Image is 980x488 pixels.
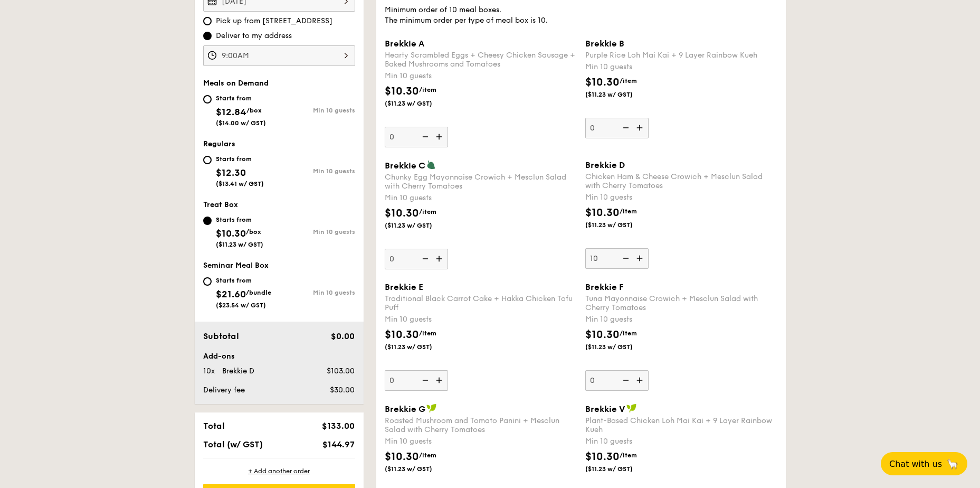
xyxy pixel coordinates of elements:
[419,86,436,93] span: /item
[419,452,436,459] span: /item
[203,467,355,475] div: + Add another order
[216,302,266,309] span: ($23.54 w/ GST)
[331,331,355,341] span: $0.00
[330,386,355,395] span: $30.00
[203,156,212,164] input: Starts from$12.30($13.41 w/ GST)Min 10 guests
[617,118,633,138] img: icon-reduce.1d2dbef1.svg
[585,314,777,325] div: Min 10 guests
[246,228,261,236] span: /box
[585,343,657,351] span: ($11.23 w/ GST)
[585,416,777,434] div: Plant-Based Chicken Loh Mai Kai + 9 Layer Rainbow Kueh
[585,451,620,463] span: $10.30
[216,215,263,224] div: Starts from
[279,167,355,175] div: Min 10 guests
[216,241,263,248] span: ($11.23 w/ GST)
[322,439,355,449] span: $144.97
[620,330,637,337] span: /item
[416,127,432,147] img: icon-reduce.1d2dbef1.svg
[585,465,657,473] span: ($11.23 w/ GST)
[199,366,218,377] div: 10x
[203,139,235,148] span: Regulars
[216,288,246,300] span: $21.60
[218,366,314,377] div: Brekkie D
[385,465,456,473] span: ($11.23 w/ GST)
[426,403,437,413] img: icon-vegan.f8ff3823.svg
[585,329,620,341] span: $10.30
[385,127,448,147] input: Brekkie AHearty Scrambled Eggs + Cheesy Chicken Sausage + Baked Mushrooms and TomatoesMin 10 gues...
[385,329,419,341] span: $10.30
[385,416,577,434] div: Roasted Mushroom and Tomato Panini + Mesclun Salad with Cherry Tomatoes
[385,221,456,230] span: ($11.23 w/ GST)
[216,167,246,179] span: $12.30
[279,289,355,296] div: Min 10 guests
[203,32,212,40] input: Deliver to my address
[585,90,657,99] span: ($11.23 w/ GST)
[203,439,263,449] span: Total (w/ GST)
[633,370,649,390] img: icon-add.58712e84.svg
[203,17,212,25] input: Pick up from [STREET_ADDRESS]
[216,16,332,26] span: Pick up from [STREET_ADDRESS]
[585,436,777,447] div: Min 10 guests
[585,221,657,229] span: ($11.23 w/ GST)
[385,451,419,463] span: $10.30
[432,370,448,390] img: icon-add.58712e84.svg
[279,107,355,114] div: Min 10 guests
[585,370,649,391] input: Brekkie FTuna Mayonnaise Crowich + Mesclun Salad with Cherry TomatoesMin 10 guests$10.30/item($11...
[246,107,262,114] span: /box
[385,294,577,312] div: Traditional Black Carrot Cake + Hakka Chicken Tofu Puff
[385,71,577,81] div: Min 10 guests
[585,207,620,219] span: $10.30
[203,277,212,286] input: Starts from$21.60/bundle($23.54 w/ GST)Min 10 guests
[203,95,212,104] input: Starts from$12.84/box($14.00 w/ GST)Min 10 guests
[416,370,432,390] img: icon-reduce.1d2dbef1.svg
[203,421,225,431] span: Total
[585,51,777,60] div: Purple Rice Loh Mai Kai + 9 Layer Rainbow Kueh
[585,248,649,269] input: Brekkie DChicken Ham & Cheese Crowich + Mesclun Salad with Cherry TomatoesMin 10 guests$10.30/ite...
[216,31,292,41] span: Deliver to my address
[585,404,625,414] span: Brekkie V
[585,160,625,170] span: Brekkie D
[385,85,419,98] span: $10.30
[203,331,239,341] span: Subtotal
[620,77,637,85] span: /item
[620,208,637,215] span: /item
[216,155,264,163] div: Starts from
[385,436,577,447] div: Min 10 guests
[203,200,238,209] span: Treat Box
[416,249,432,269] img: icon-reduce.1d2dbef1.svg
[585,118,649,138] input: Brekkie BPurple Rice Loh Mai Kai + 9 Layer Rainbow KuehMin 10 guests$10.30/item($11.23 w/ GST)
[322,421,355,431] span: $133.00
[946,458,959,470] span: 🦙
[327,367,355,376] span: $103.00
[385,161,425,171] span: Brekkie C
[203,45,355,66] input: Event time
[216,94,266,102] div: Starts from
[620,452,637,459] span: /item
[216,180,264,187] span: ($13.41 w/ GST)
[216,276,271,285] div: Starts from
[385,404,425,414] span: Brekkie G
[432,249,448,269] img: icon-add.58712e84.svg
[626,403,637,413] img: icon-vegan.f8ff3823.svg
[432,127,448,147] img: icon-add.58712e84.svg
[216,106,246,118] span: $12.84
[617,248,633,268] img: icon-reduce.1d2dbef1.svg
[617,370,633,390] img: icon-reduce.1d2dbef1.svg
[203,351,355,362] div: Add-ons
[426,160,436,170] img: icon-vegetarian.fe4039eb.svg
[633,118,649,138] img: icon-add.58712e84.svg
[279,228,355,236] div: Min 10 guests
[203,217,212,225] input: Starts from$10.30/box($11.23 w/ GST)Min 10 guests
[633,248,649,268] img: icon-add.58712e84.svg
[585,39,624,49] span: Brekkie B
[385,207,419,220] span: $10.30
[385,249,448,269] input: Brekkie CChunky Egg Mayonnaise Crowich + Mesclun Salad with Cherry TomatoesMin 10 guests$10.30/it...
[216,119,266,127] span: ($14.00 w/ GST)
[385,314,577,325] div: Min 10 guests
[585,76,620,89] span: $10.30
[203,261,269,270] span: Seminar Meal Box
[385,282,423,292] span: Brekkie E
[585,172,777,190] div: Chicken Ham & Cheese Crowich + Mesclun Salad with Cherry Tomatoes
[889,459,942,469] span: Chat with us
[385,343,456,351] span: ($11.23 w/ GST)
